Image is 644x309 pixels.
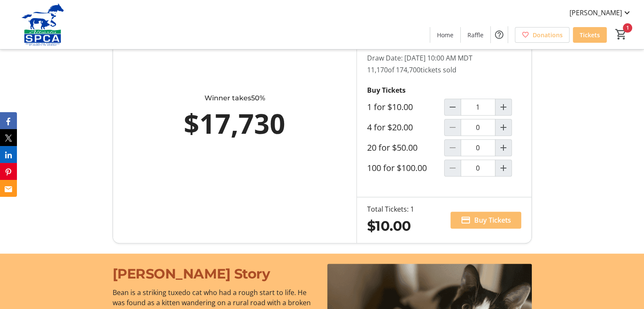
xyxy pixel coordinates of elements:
[388,65,420,74] span: of 174,700
[367,102,413,112] label: 1 for $10.00
[367,163,427,173] label: 100 for $100.00
[614,27,629,42] button: Cart
[150,93,319,103] div: Winner takes
[451,212,521,229] button: Buy Tickets
[474,215,511,225] span: Buy Tickets
[563,6,639,19] button: [PERSON_NAME]
[367,65,521,75] p: 11,170 tickets sold
[437,30,453,39] span: Home
[367,204,414,214] div: Total Tickets: 1
[495,160,511,176] button: Increment by one
[467,30,484,39] span: Raffle
[515,27,569,43] a: Donations
[430,27,460,43] a: Home
[461,27,490,43] a: Raffle
[367,86,406,95] strong: Buy Tickets
[491,26,508,43] button: Help
[573,27,607,43] a: Tickets
[445,99,461,115] button: Decrement by one
[495,119,511,135] button: Increment by one
[495,99,511,115] button: Increment by one
[495,140,511,156] button: Increment by one
[367,216,414,236] div: $10.00
[367,122,413,132] label: 4 for $20.00
[569,8,622,18] span: [PERSON_NAME]
[367,53,521,63] p: Draw Date: [DATE] 10:00 AM MDT
[251,94,265,102] span: 50%
[5,3,80,46] img: Alberta SPCA's Logo
[113,265,270,282] span: [PERSON_NAME] Story
[367,143,417,153] label: 20 for $50.00
[580,30,600,39] span: Tickets
[150,103,319,144] div: $17,730
[533,30,563,39] span: Donations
